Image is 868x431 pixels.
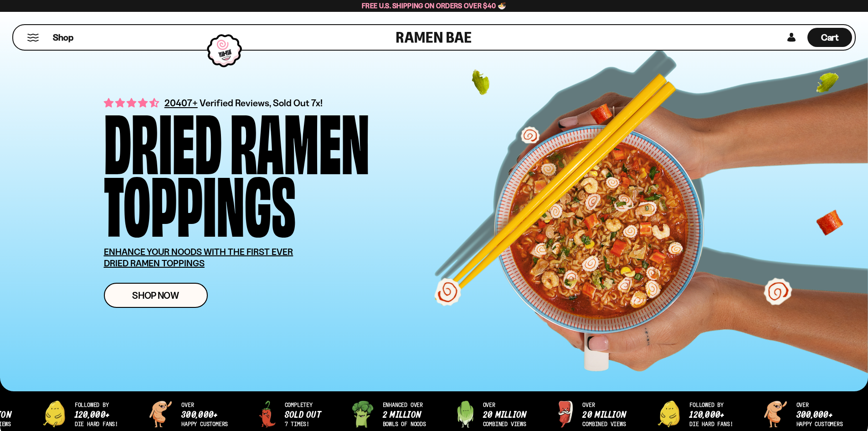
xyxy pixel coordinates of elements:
[104,170,296,233] div: Toppings
[53,31,73,44] span: Shop
[27,34,39,42] button: Mobile Menu Trigger
[132,291,179,300] span: Shop Now
[104,108,222,170] div: Dried
[362,1,506,10] span: Free U.S. Shipping on Orders over $40 🍜
[807,25,852,50] div: Cart
[104,283,208,308] a: Shop Now
[53,28,73,47] a: Shop
[230,108,370,170] div: Ramen
[821,32,839,43] span: Cart
[104,246,293,269] u: ENHANCE YOUR NOODS WITH THE FIRST EVER DRIED RAMEN TOPPINGS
